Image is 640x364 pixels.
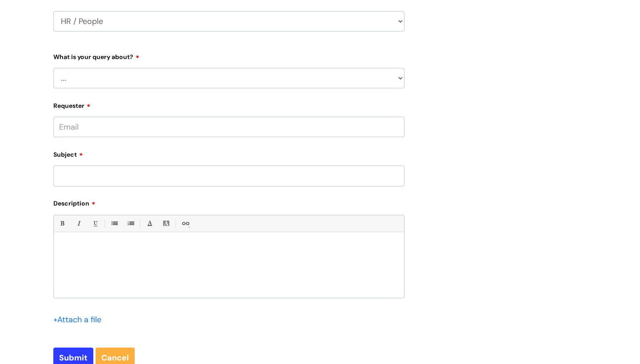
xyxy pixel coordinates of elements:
[53,148,404,158] label: Subject
[108,218,120,229] a: • Unordered List (⌘⇧7)
[73,218,84,229] a: Italic (⌘I)
[89,218,100,229] a: Underline(⌘U)
[53,50,404,61] label: What is your query about?
[56,218,68,229] a: Bold (⌘B)
[53,117,404,137] input: Email
[180,218,191,229] a: Link
[53,197,404,207] label: Description
[160,218,172,229] a: Back Color
[125,218,136,229] a: 1. Ordered List (⌘⇧8)
[144,218,155,229] a: Font Color
[53,313,107,327] div: Attach a file
[53,99,404,110] label: Requester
